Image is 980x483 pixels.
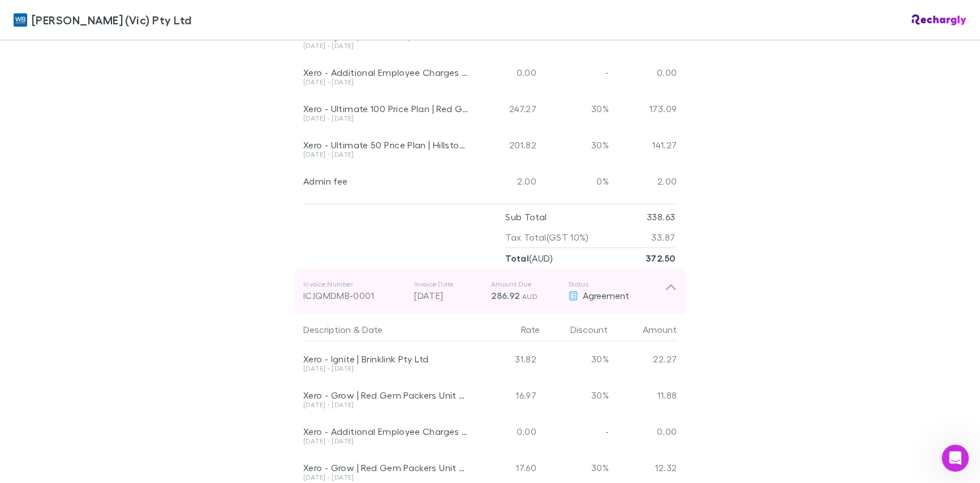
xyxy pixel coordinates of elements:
[505,227,589,247] p: Tax Total (GST 10%)
[942,444,969,472] iframe: Intercom live chat
[541,341,609,377] div: 30%
[646,253,675,264] strong: 372.50
[303,462,468,473] div: Xero - Grow | Red Gem Packers Unit Trust
[294,268,686,314] div: Invoice NumberICJQMDMB-0001Invoice Date[DATE]Amount Due286.92 AUDStatusAgreement
[473,413,541,450] div: 0.00
[303,280,405,289] p: Invoice Number
[303,79,468,86] div: [DATE] - [DATE]
[491,290,519,301] span: 286.92
[473,127,541,163] div: 201.82
[303,365,468,372] div: [DATE] - [DATE]
[609,377,677,413] div: 11.88
[541,377,609,413] div: 30%
[541,127,609,163] div: 30%
[568,280,665,289] p: Status
[303,401,468,408] div: [DATE] - [DATE]
[583,290,629,301] span: Agreement
[303,390,468,401] div: Xero - Grow | Red Gem Packers Unit Trust
[303,438,468,444] div: [DATE] - [DATE]
[609,127,677,163] div: 141.27
[522,292,538,301] span: AUD
[303,176,468,187] div: Admin fee
[505,253,529,264] strong: Total
[303,426,468,437] div: Xero - Additional Employee Charges over 100 | Red Gem Packers Unit Trust
[414,280,482,289] p: Invoice Date
[491,280,559,289] p: Amount Due
[473,377,541,413] div: 16.97
[303,115,468,122] div: [DATE] - [DATE]
[303,151,468,158] div: [DATE] - [DATE]
[609,54,677,91] div: 0.00
[505,248,553,268] p: ( AUD )
[473,341,541,377] div: 31.82
[414,289,482,302] p: [DATE]
[303,318,468,341] div: &
[541,54,609,91] div: -
[303,318,351,341] button: Description
[609,91,677,127] div: 173.09
[303,139,468,151] div: Xero - Ultimate 50 Price Plan | Hillston Farms Partnership
[473,163,541,199] div: 2.00
[647,207,675,227] p: 338.63
[541,163,609,199] div: 0%
[303,103,468,114] div: Xero - Ultimate 100 Price Plan | Red Gem Packers Unit Trust
[362,318,382,341] button: Date
[505,207,547,227] p: Sub Total
[609,341,677,377] div: 22.27
[609,163,677,199] div: 2.00
[651,227,675,247] p: 33.87
[912,14,966,25] img: Rechargly Logo
[303,67,468,78] div: Xero - Additional Employee Charges over 100 | Red Gem Packers Unit Trust
[473,91,541,127] div: 247.27
[303,474,468,481] div: [DATE] - [DATE]
[473,54,541,91] div: 0.00
[303,289,405,302] div: ICJQMDMB-0001
[32,11,191,28] span: [PERSON_NAME] (Vic) Pty Ltd
[303,353,468,365] div: Xero - Ignite | Brinklink Pty Ltd
[541,91,609,127] div: 30%
[14,13,27,27] img: William Buck (Vic) Pty Ltd's Logo
[303,42,468,49] div: [DATE] - [DATE]
[541,413,609,450] div: -
[609,413,677,450] div: 0.00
